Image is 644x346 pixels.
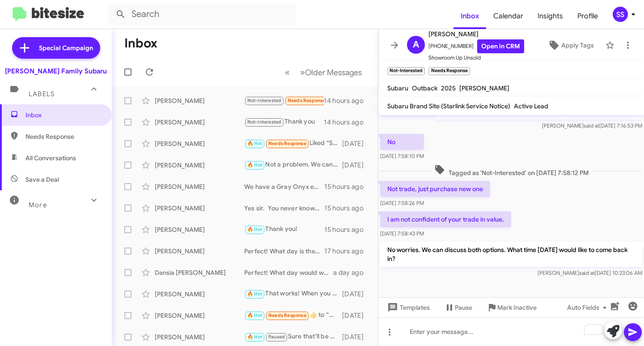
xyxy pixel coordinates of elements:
span: « [285,67,290,78]
span: Subaru Brand Site (Starlink Service Notice) [387,102,510,110]
p: No [380,134,424,150]
span: Paused [268,334,285,340]
span: [PERSON_NAME] [459,84,509,92]
span: [DATE] 7:58:43 PM [380,230,424,237]
div: [DATE] [342,139,371,148]
div: 15 hours ago [324,225,371,234]
span: Pause [455,299,472,316]
div: [PERSON_NAME] [155,118,244,127]
span: Needs Response [288,98,326,103]
div: [PERSON_NAME] [155,247,244,256]
span: Labels [29,90,55,98]
span: [PERSON_NAME] [DATE] 7:16:53 PM [542,122,642,129]
div: Perfect! What day would work best for you this week? [244,268,333,277]
button: Auto Fields [560,299,617,316]
span: 🔥 Hot [247,334,263,340]
a: Insights [530,3,570,29]
span: Special Campaign [39,43,93,52]
span: [DATE] 7:58:26 PM [380,200,424,206]
span: Auto Fields [567,299,610,316]
div: [DATE] [342,311,371,320]
a: Calendar [486,3,530,29]
button: Pause [437,299,479,316]
div: Dansia [PERSON_NAME] [155,268,244,277]
p: I am not confident of your trade in value. [380,211,511,227]
span: [PHONE_NUMBER] [428,39,524,53]
span: Not-Interested [247,98,282,103]
div: [PERSON_NAME] Family Subaru [5,67,107,76]
div: [PERSON_NAME] [155,182,244,191]
div: [PERSON_NAME] [155,139,244,148]
div: [DATE] [342,290,371,299]
span: Subaru [387,84,408,92]
a: Profile [570,3,605,29]
div: 17 hours ago [324,247,371,256]
span: [PERSON_NAME] [DATE] 10:23:06 AM [538,269,642,276]
span: 🔥 Hot [247,162,263,168]
div: Yes sir. You never know we might be able to give you a great deal on it or find you one that you ... [244,204,324,213]
div: 14 hours ago [324,118,371,127]
div: [PERSON_NAME] [155,225,244,234]
div: Not a problem. We can give you a call to discuss this more [DATE] [244,160,342,170]
div: Perfect! What day is the bet day for you to come in and discuss this? [244,247,324,256]
div: [PERSON_NAME] [155,333,244,342]
span: A [413,38,419,52]
div: [PERSON_NAME] [155,204,244,213]
a: Special Campaign [12,37,100,59]
span: Showroom Up Unsold [428,53,524,62]
span: said at [584,122,599,129]
div: 15 hours ago [324,182,371,191]
span: Needs Response [25,132,102,141]
div: 14 hours ago [324,96,371,105]
button: Mark Inactive [479,299,544,316]
span: More [29,201,47,209]
button: Apply Tags [540,37,601,53]
span: Save a Deal [25,175,59,184]
div: SS [613,7,628,22]
small: Not-Interested [387,67,425,75]
span: [PERSON_NAME] [428,29,524,39]
button: Next [295,63,367,81]
button: Previous [280,63,295,81]
span: Mark Inactive [497,299,537,316]
div: a day ago [333,268,371,277]
span: Outback [412,84,437,92]
span: 🔥 Hot [247,312,263,318]
small: Needs Response [428,67,470,75]
div: Thank you! [244,224,324,235]
span: Needs Response [268,141,306,146]
span: Inbox [25,111,102,120]
span: Needs Response [268,312,306,318]
div: Liked “Sounds good i will have my product specialist give you a call between those hours” [244,138,342,149]
p: Not trade, just purchase new one [380,181,490,197]
div: We have a Gray Onyx edition touring coming next month or a white and blue Regular Onyx edition co... [244,182,324,191]
span: Older Messages [305,68,362,77]
div: [PERSON_NAME] [155,161,244,170]
a: Open in CRM [477,39,524,53]
a: Inbox [453,3,486,29]
div: I am not confident of your trade in value. [244,95,324,106]
span: 🔥 Hot [247,291,263,297]
div: 15 hours ago [324,204,371,213]
div: That works! When you arrive just ask for my product specialist, [PERSON_NAME]. [244,289,342,299]
span: Active Lead [514,102,548,110]
span: 🔥 Hot [247,226,263,232]
div: Thank you [244,117,324,127]
nav: Page navigation example [280,63,367,81]
button: SS [605,7,634,22]
div: [PERSON_NAME] [155,96,244,105]
span: Not-Interested [247,119,282,125]
h1: Inbox [124,36,157,51]
span: Tagged as 'Not-Interested' on [DATE] 7:58:12 PM [431,164,592,177]
p: No worries. We can discuss both options. What time [DATE] would like to come back in? [380,242,642,267]
input: Search [108,4,296,25]
span: 2025 [441,84,456,92]
span: [DATE] 7:58:10 PM [380,153,424,159]
div: [PERSON_NAME] [155,290,244,299]
span: Apply Tags [561,37,594,53]
span: 🔥 Hot [247,141,263,146]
